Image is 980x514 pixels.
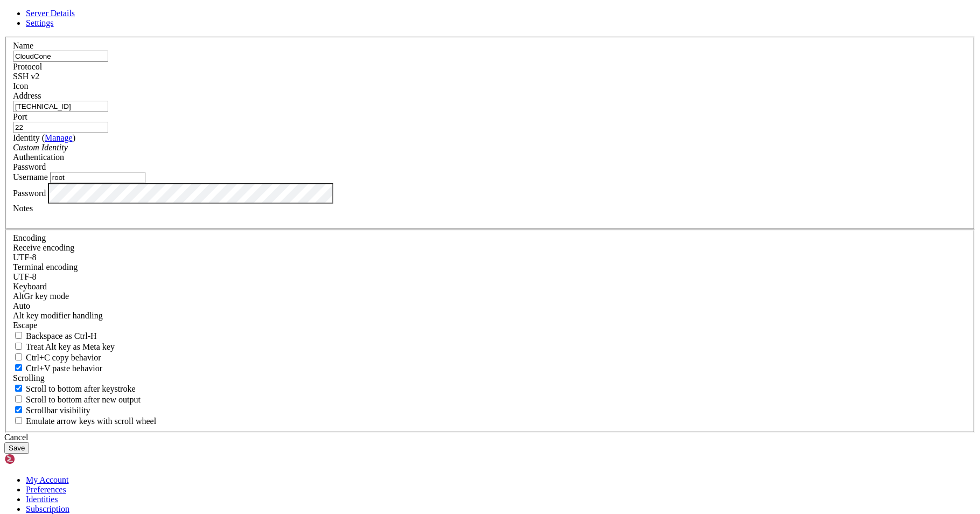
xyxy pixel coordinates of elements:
[26,331,97,341] span: Backspace as Ctrl-H
[13,152,64,162] label: Authentication
[4,433,976,442] div: Cancel
[13,101,108,112] input: Host Name or IP
[15,417,22,424] input: Emulate arrow keys with scroll wheel
[15,395,22,402] input: Scroll to bottom after new output
[13,72,39,81] span: SSH v2
[4,454,66,464] img: Shellngn
[26,384,136,393] span: Scroll to bottom after keystroke
[13,41,33,50] label: Name
[13,204,33,213] label: Notes
[13,321,967,330] div: Escape
[42,133,75,142] span: ( )
[13,406,90,415] label: The vertical scrollbar mode.
[13,143,967,152] div: Custom Identity
[13,243,74,252] label: Set the expected encoding for data received from the host. If the encodings do not match, visual ...
[4,442,29,454] button: Save
[26,342,115,351] span: Treat Alt key as Meta key
[15,343,22,350] input: Treat Alt key as Meta key
[13,133,75,142] label: Identity
[26,416,156,426] span: Emulate arrow keys with scroll wheel
[26,504,69,513] a: Subscription
[13,364,102,373] label: Ctrl+V pastes if true, sends ^V to host if false. Ctrl+Shift+V sends ^V to host if true, pastes i...
[26,364,102,373] span: Ctrl+V paste behavior
[13,373,45,383] label: Scrolling
[26,406,90,415] span: Scrollbar visibility
[15,406,22,413] input: Scrollbar visibility
[26,395,141,404] span: Scroll to bottom after new output
[45,133,73,142] a: Manage
[13,311,103,320] label: Controls how the Alt key is handled. Escape: Send an ESC prefix. 8-Bit: Add 128 to the typed char...
[50,172,145,183] input: Login Username
[15,385,22,392] input: Scroll to bottom after keystroke
[13,342,115,351] label: Whether the Alt key acts as a Meta key or as a distinct Alt key.
[26,9,75,18] a: Server Details
[13,62,42,71] label: Protocol
[13,162,967,172] div: Password
[13,282,47,291] label: Keyboard
[13,51,108,62] input: Server Name
[13,122,108,133] input: Port Number
[13,301,30,310] span: Auto
[13,162,46,171] span: Password
[13,321,37,330] span: Escape
[15,332,22,339] input: Backspace as Ctrl-H
[26,485,66,494] a: Preferences
[13,331,97,341] label: If true, the backspace should send BS ('\x08', aka ^H). Otherwise the backspace key should send '...
[13,253,967,262] div: UTF-8
[13,188,46,197] label: Password
[13,233,46,242] label: Encoding
[13,143,68,152] i: Custom Identity
[26,495,58,504] a: Identities
[13,416,156,426] label: When using the alternative screen buffer, and DECCKM (Application Cursor Keys) is active, mouse w...
[13,172,48,182] label: Username
[13,262,78,272] label: The default terminal encoding. ISO-2022 enables character map translations (like graphics maps). ...
[26,18,54,27] a: Settings
[13,81,28,91] label: Icon
[15,353,22,360] input: Ctrl+C copy behavior
[13,301,967,311] div: Auto
[13,112,27,121] label: Port
[13,291,69,301] label: Set the expected encoding for data received from the host. If the encodings do not match, visual ...
[13,353,101,362] label: Ctrl-C copies if true, send ^C to host if false. Ctrl-Shift-C sends ^C to host if true, copies if...
[26,353,101,362] span: Ctrl+C copy behavior
[13,253,37,262] span: UTF-8
[26,475,69,484] a: My Account
[13,91,41,100] label: Address
[15,364,22,371] input: Ctrl+V paste behavior
[13,384,136,393] label: Whether to scroll to the bottom on any keystroke.
[13,72,967,81] div: SSH v2
[13,395,141,404] label: Scroll to bottom after new output.
[13,272,37,281] span: UTF-8
[13,272,967,282] div: UTF-8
